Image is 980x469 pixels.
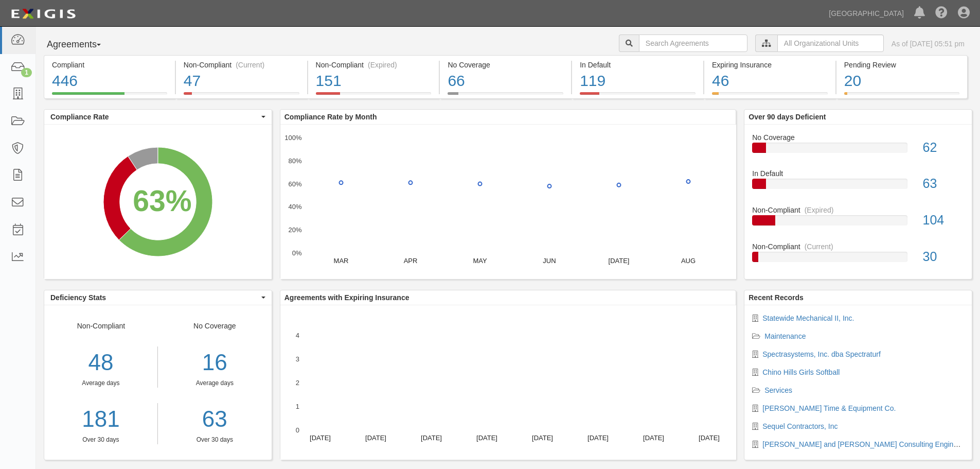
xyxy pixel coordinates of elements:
div: 48 [44,346,157,379]
button: Compliance Rate [44,110,272,124]
text: [DATE] [310,434,331,442]
text: [DATE] [476,434,497,442]
div: Non-Compliant [44,321,158,444]
a: Non-Compliant(Expired)151 [308,92,439,100]
div: No Coverage [744,132,972,143]
text: 4 [296,332,299,339]
b: Compliance Rate by Month [284,113,377,121]
div: 30 [915,248,972,266]
text: 1 [296,403,299,410]
text: 100% [284,134,302,142]
input: Search Agreements [639,34,747,52]
div: As of [DATE] 05:51 pm [892,39,965,49]
text: 0% [292,249,301,257]
div: Non-Compliant (Expired) [316,60,432,70]
a: 181 [44,403,157,436]
text: [DATE] [699,434,720,442]
div: 119 [580,70,696,92]
text: [DATE] [587,434,609,442]
text: APR [403,257,417,265]
svg: A chart. [280,305,736,460]
svg: A chart. [280,125,736,279]
a: Expiring Insurance46 [704,92,835,100]
div: 1 [21,68,32,77]
div: 66 [448,70,563,92]
div: (Expired) [805,205,834,215]
div: In Default [744,168,972,179]
input: All Organizational Units [777,34,884,52]
a: No Coverage66 [440,92,571,100]
a: In Default63 [752,168,964,205]
div: Over 30 days [166,436,264,444]
a: Maintenance [764,332,806,340]
a: In Default119 [572,92,703,100]
div: 46 [712,70,828,92]
button: Agreements [44,34,121,55]
i: Help Center - Complianz [935,7,948,20]
div: 63 [915,175,972,193]
a: Non-Compliant(Expired)104 [752,205,964,241]
b: Recent Records [749,293,804,302]
div: 62 [915,138,972,157]
div: No Coverage [158,321,272,444]
div: No Coverage [448,60,563,70]
div: 20 [844,70,959,92]
a: Non-Compliant(Current)30 [752,241,964,270]
span: Deficiency Stats [50,292,259,303]
div: Average days [44,379,157,388]
div: 47 [184,70,299,92]
text: MAY [473,257,487,265]
div: (Current) [236,60,264,70]
div: Pending Review [844,60,959,70]
div: 446 [52,70,167,92]
div: Over 30 days [44,436,157,444]
div: Compliant [52,60,167,70]
div: Expiring Insurance [712,60,828,70]
b: Agreements with Expiring Insurance [284,293,409,302]
div: (Expired) [368,60,397,70]
text: AUG [681,257,696,265]
div: Non-Compliant [744,205,972,215]
text: 2 [296,379,299,387]
img: logo-5460c22ac91f19d4615b14bd174203de0afe785f0fc80cf4dbbc73dc1793850b.png [8,5,79,23]
text: [DATE] [532,434,553,442]
a: Statewide Mechanical II, Inc. [762,314,854,322]
text: 0 [296,426,299,434]
svg: A chart. [44,125,272,279]
div: 63% [133,180,191,222]
text: MAR [333,257,348,265]
text: 60% [288,180,301,187]
button: Deficiency Stats [44,290,272,305]
text: [DATE] [643,434,664,442]
span: Compliance Rate [50,112,259,122]
a: Pending Review20 [836,92,968,100]
text: [DATE] [365,434,386,442]
div: 151 [316,70,432,92]
div: Non-Compliant [744,241,972,252]
a: 63 [166,403,264,436]
text: 20% [288,226,301,234]
a: Sequel Contractors, Inc [762,422,838,430]
a: Chino Hills Girls Softball [762,368,840,376]
a: Services [764,386,792,394]
text: 80% [288,157,301,165]
a: No Coverage62 [752,132,964,169]
div: 16 [166,346,264,379]
div: Average days [166,379,264,388]
a: Spectrasystems, Inc. dba Spectraturf [762,350,881,358]
text: 3 [296,355,299,363]
div: (Current) [805,241,833,252]
div: 104 [915,211,972,230]
text: JUN [543,257,556,265]
div: Non-Compliant (Current) [184,60,299,70]
text: [DATE] [608,257,629,265]
a: [PERSON_NAME] Time & Equipment Co. [762,404,896,412]
text: [DATE] [421,434,442,442]
a: Compliant446 [44,92,175,100]
a: [GEOGRAPHIC_DATA] [824,3,909,24]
